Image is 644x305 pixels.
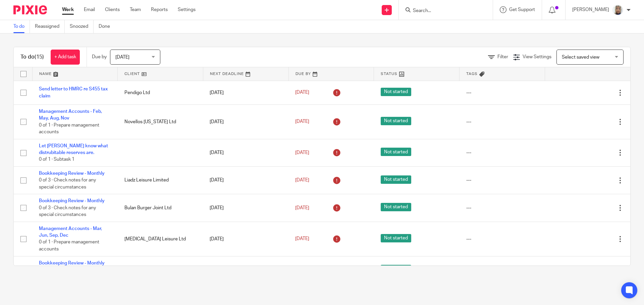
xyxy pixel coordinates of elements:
[203,256,288,284] td: [DATE]
[381,175,411,184] span: Not started
[562,55,599,60] span: Select saved view
[203,194,288,222] td: [DATE]
[381,88,411,96] span: Not started
[84,6,95,13] a: Email
[70,20,94,33] a: Snoozed
[39,144,108,155] a: Let [PERSON_NAME] know what distrubitable reserves are.
[118,256,203,284] td: Park Lane Ne Ltd
[295,178,309,182] span: [DATE]
[381,203,411,211] span: Not started
[381,148,411,156] span: Not started
[203,104,288,139] td: [DATE]
[466,89,538,96] div: ---
[412,8,473,14] input: Search
[118,104,203,139] td: Novellos [US_STATE] Ltd
[92,54,107,60] p: Due by
[295,120,309,124] span: [DATE]
[39,123,99,135] span: 0 of 1 · Prepare management accounts
[118,166,203,194] td: Liadz Leisure Limited
[203,166,288,194] td: [DATE]
[466,72,478,76] span: Tags
[203,81,288,104] td: [DATE]
[35,54,44,60] span: (15)
[130,6,141,13] a: Team
[466,236,538,242] div: ---
[381,234,411,242] span: Not started
[35,20,65,33] a: Reassigned
[381,117,411,125] span: Not started
[13,20,30,33] a: To do
[572,6,609,13] p: [PERSON_NAME]
[295,206,309,210] span: [DATE]
[39,240,99,252] span: 0 of 1 · Prepare management accounts
[466,119,538,125] div: ---
[39,206,96,217] span: 0 of 3 · Check notes for any special circumstances
[466,177,538,183] div: ---
[13,5,47,14] img: Pixie
[39,261,105,265] a: Bookkeeping Review - Monthly
[497,55,508,59] span: Filter
[151,6,168,13] a: Reports
[105,6,120,13] a: Clients
[381,265,411,273] span: Not started
[118,194,203,222] td: Bulan Burger Joint Ltd
[178,6,196,13] a: Settings
[466,205,538,211] div: ---
[39,109,102,121] a: Management Accounts - Feb, May, Aug, Nov
[62,6,74,13] a: Work
[39,157,74,162] span: 0 of 1 · Subtask 1
[51,50,80,65] a: + Add task
[118,222,203,256] td: [MEDICAL_DATA] Leisure Ltd
[20,54,44,61] h1: To do
[523,55,551,59] span: View Settings
[115,55,129,60] span: [DATE]
[295,90,309,95] span: [DATE]
[39,171,105,176] a: Bookkeeping Review - Monthly
[612,5,623,15] img: Sara%20Zdj%C4%99cie%20.jpg
[295,237,309,241] span: [DATE]
[203,139,288,166] td: [DATE]
[39,199,105,203] a: Bookkeeping Review - Monthly
[39,178,96,189] span: 0 of 3 · Check notes for any special circumstances
[295,150,309,155] span: [DATE]
[99,20,115,33] a: Done
[466,149,538,156] div: ---
[509,7,535,12] span: Get Support
[118,81,203,104] td: Pendigo Ltd
[203,222,288,256] td: [DATE]
[39,226,102,238] a: Management Accounts - Mar, Jun, Sep, Dec
[39,87,108,98] a: Send letter to HMRC re S455 tax claim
